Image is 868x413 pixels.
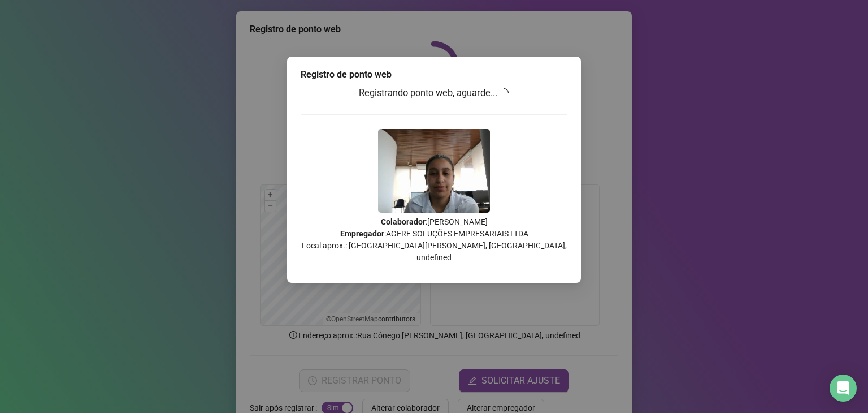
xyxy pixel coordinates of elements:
[378,129,490,213] img: 9k=
[301,86,567,101] h3: Registrando ponto web, aguarde...
[340,229,384,238] strong: Empregador
[301,68,567,81] div: Registro de ponto web
[381,217,426,226] strong: Colaborador
[830,375,857,402] div: Open Intercom Messenger
[500,88,509,97] span: loading
[301,216,567,264] p: : [PERSON_NAME] : AGERE SOLUÇÕES EMPRESARIAIS LTDA Local aprox.: [GEOGRAPHIC_DATA][PERSON_NAME], ...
